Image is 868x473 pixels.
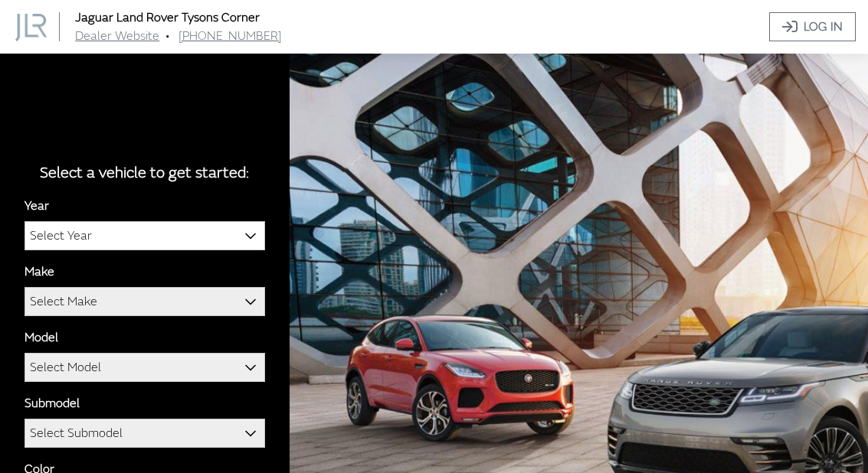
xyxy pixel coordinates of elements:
[25,419,265,448] span: Select Submodel
[75,10,260,25] a: Jaguar Land Rover Tysons Corner
[769,12,856,41] a: Log In
[25,419,264,447] span: Select Submodel
[25,353,265,382] span: Select Model
[15,14,47,41] img: Dashboard
[25,328,58,347] label: Model
[25,222,264,250] span: Select Year
[25,263,54,281] label: Make
[15,12,72,41] a: Jaguar Land Rover Tysons Corner logo
[165,28,169,44] span: •
[30,288,97,315] span: Select Make
[804,18,843,36] span: Log In
[25,354,264,381] span: Select Model
[25,221,265,250] span: Select Year
[30,354,101,381] span: Select Model
[30,419,123,447] span: Select Submodel
[179,28,282,44] a: [PHONE_NUMBER]
[25,288,264,315] span: Select Make
[75,28,159,44] a: Dealer Website
[25,197,49,215] label: Year
[25,161,265,184] div: Select a vehicle to get started:
[30,222,92,250] span: Select Year
[25,287,265,316] span: Select Make
[25,394,80,413] label: Submodel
